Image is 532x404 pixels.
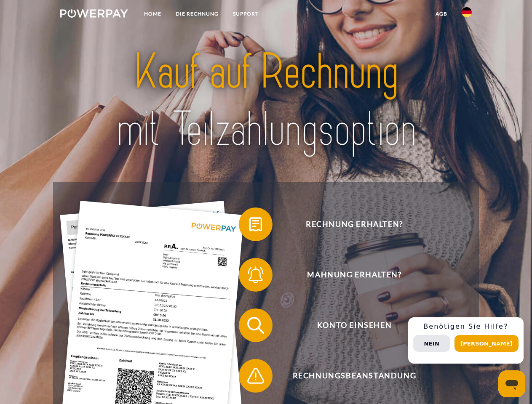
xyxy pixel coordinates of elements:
span: Mahnung erhalten? [251,258,457,292]
div: Schnellhilfe [408,317,524,364]
a: agb [428,6,454,21]
img: qb_bill.svg [245,214,266,235]
a: Home [137,6,168,21]
button: [PERSON_NAME] [454,335,519,352]
button: Rechnungsbeanstandung [239,359,458,393]
button: Konto einsehen [239,308,458,342]
iframe: Schaltfläche zum Öffnen des Messaging-Fensters [498,370,525,397]
img: de [462,7,472,17]
h3: Benötigen Sie Hilfe? [413,322,519,331]
span: Konto einsehen [251,308,457,342]
button: Nein [413,335,450,352]
img: title-powerpay_de.svg [80,40,452,161]
a: SUPPORT [226,6,266,21]
span: Rechnung erhalten? [251,207,457,241]
a: DIE RECHNUNG [168,6,226,21]
img: qb_warning.svg [245,365,266,386]
img: qb_bell.svg [245,264,266,285]
img: qb_search.svg [245,315,266,336]
button: Mahnung erhalten? [239,258,458,292]
span: Rechnungsbeanstandung [251,359,457,393]
img: logo-powerpay-white.svg [60,9,128,18]
button: Rechnung erhalten? [239,207,458,241]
